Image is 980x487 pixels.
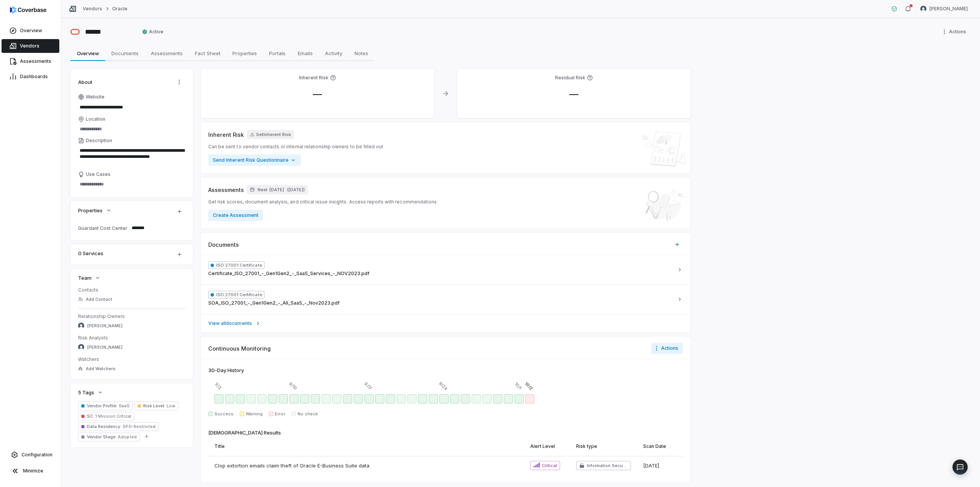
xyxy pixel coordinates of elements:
div: Guardant Cost Center [78,225,129,231]
span: [PERSON_NAME] [87,344,122,350]
img: Jesse Nord avatar [920,6,926,12]
span: Can be sent to vendor contacts or internal relationship owners to be filled out [208,144,383,150]
span: 9/10 [288,380,299,391]
span: Assessments [148,48,186,58]
div: Sep 12 - Success [311,394,320,403]
span: 10/2 [524,380,534,391]
span: ( [DATE] ) [287,187,305,193]
textarea: Use Cases [78,179,185,190]
div: Sep 21 - Success [407,394,416,403]
div: Sep 15 - Success [343,394,352,403]
div: Scan Date [643,443,666,449]
span: Emails [295,48,316,58]
button: Properties [76,203,114,217]
span: Notes [351,48,371,58]
span: Description [86,138,112,144]
dt: Risk Analysts [78,335,185,341]
button: ISO 27001 CertificateSOA_ISO_27001_-_Gen1Gen2_-_All_SaaS_-_Nov2023.pdf [201,284,691,314]
div: Sep 10 - Success [289,394,299,403]
span: Adopted [117,434,136,439]
span: About [78,79,92,85]
div: Sep 29 - Success [493,394,502,403]
div: Sep 14 - Success [332,394,341,403]
div: Sep 7 - Success [257,394,266,403]
textarea: Description [78,145,185,168]
span: Properties [78,207,103,214]
span: Critical [542,462,557,469]
span: 9/3 [213,381,222,390]
h4: Inherent Risk [299,75,328,81]
span: ISO 27001 Certificate [208,261,265,269]
span: 9/17 [363,381,373,391]
span: Information Security Risk [587,462,628,469]
button: 5 Tags [76,385,106,399]
span: Fact Sheet [192,48,224,58]
dt: Relationship Owners [78,313,185,320]
button: Next: [DATE]([DATE]) [247,185,308,194]
button: Team [76,271,103,285]
span: Portals [266,48,289,58]
div: Sep 9 - Success [279,394,288,403]
a: Assessments [2,54,59,68]
button: Actions [173,76,185,88]
span: Minimize [23,468,43,474]
a: Configuration [3,448,58,462]
div: Title [214,443,225,449]
span: Certificate_ISO_27001_-_Gen1Gen2_-_SaaS_Services_-_NOV2023.pdf [208,271,369,277]
span: 10/1 [513,381,523,391]
span: Documents [208,241,239,249]
div: Sep 20 - Success [397,394,406,403]
div: Sep 17 - Success [364,394,374,403]
span: Success [214,411,234,417]
button: Create Assessment [208,210,263,221]
span: 9/24 [437,380,449,392]
span: Assessments [20,58,51,64]
span: Overview [74,48,102,58]
span: Vendor Stage : [87,434,117,439]
span: Team [78,274,91,281]
div: Sep 6 - Success [247,394,256,403]
dt: Watchers [78,356,185,362]
div: [DEMOGRAPHIC_DATA] Results [208,429,281,437]
div: Sep 24 - Success [439,394,449,403]
div: Sep 13 - Success [322,394,331,403]
a: Overview [2,24,59,38]
span: No check [297,411,318,417]
div: Sep 23 - Success [429,394,438,403]
span: Clop extortion emails claim theft of Oracle E-Business Suite data [214,462,369,469]
div: Sep 30 - Success [504,394,513,403]
input: Website [78,102,172,113]
span: 5 Tags [78,389,94,396]
div: Sep 22 - Success [418,394,427,403]
dt: Contacts [78,287,185,293]
div: Sep 25 - Success [450,394,459,403]
div: Yesterday - Success [514,394,524,403]
img: logo-D7KZi-bG.svg [10,6,46,14]
button: Add Contact [76,292,114,306]
span: Risk Level : [143,403,165,408]
div: Sep 8 - Success [268,394,277,403]
span: Continuous Monitoring [208,344,271,353]
div: Risk type [576,443,597,449]
span: Location [86,116,105,122]
a: Vendors [2,39,59,53]
span: Get risk scores, document analysis, and critical issue insights. Access reports with recommendations [208,199,437,205]
img: Ravi Jogi avatar [78,323,84,329]
span: Low [165,403,175,408]
div: Sep 5 - Success [236,394,245,403]
span: Dashboards [20,74,48,80]
button: Actions [651,343,683,354]
span: Inherent Risk [208,131,244,139]
span: Assessments [208,186,244,194]
span: Documents [108,48,142,58]
span: Configuration [21,452,52,458]
div: Sep 4 - Success [225,394,234,403]
input: Location [78,124,185,134]
span: — [307,89,328,100]
span: Add Watchers [86,366,116,372]
div: Sep 28 - Success [482,394,492,403]
span: SPD-Restricted [121,424,155,429]
a: View alldocuments [201,314,691,333]
span: Error [275,411,285,417]
span: Data Residency : [87,424,121,429]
